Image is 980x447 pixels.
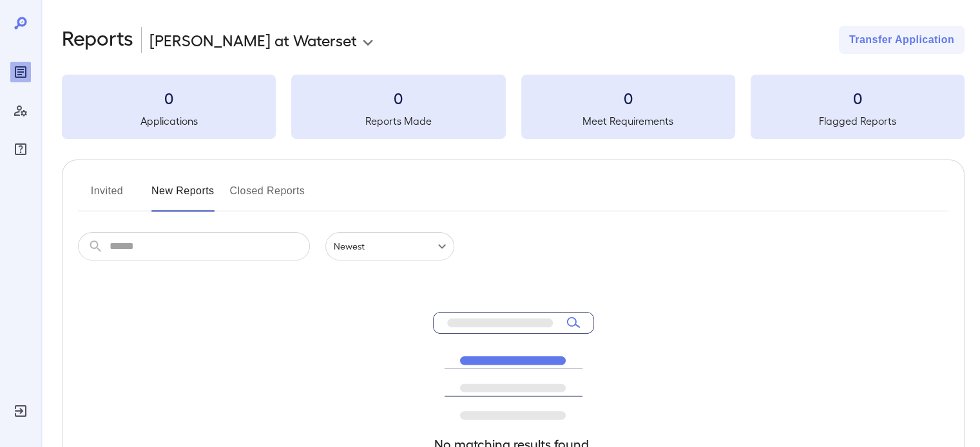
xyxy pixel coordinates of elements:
[230,181,305,212] button: Closed Reports
[62,113,276,129] h5: Applications
[62,87,276,108] h3: 0
[839,26,965,54] button: Transfer Application
[10,401,31,421] div: Log Out
[10,139,31,160] div: FAQ
[62,75,965,139] summary: 0Applications0Reports Made0Meet Requirements0Flagged Reports
[10,62,31,82] div: Reports
[151,181,215,212] button: New Reports
[291,113,505,129] h5: Reports Made
[10,100,31,121] div: Manage Users
[521,87,735,108] h3: 0
[751,87,965,108] h3: 0
[291,87,505,108] h3: 0
[751,113,965,129] h5: Flagged Reports
[325,232,454,260] div: Newest
[78,181,136,212] button: Invited
[62,26,133,54] h2: Reports
[149,30,357,50] p: [PERSON_NAME] at Waterset
[521,113,735,129] h5: Meet Requirements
